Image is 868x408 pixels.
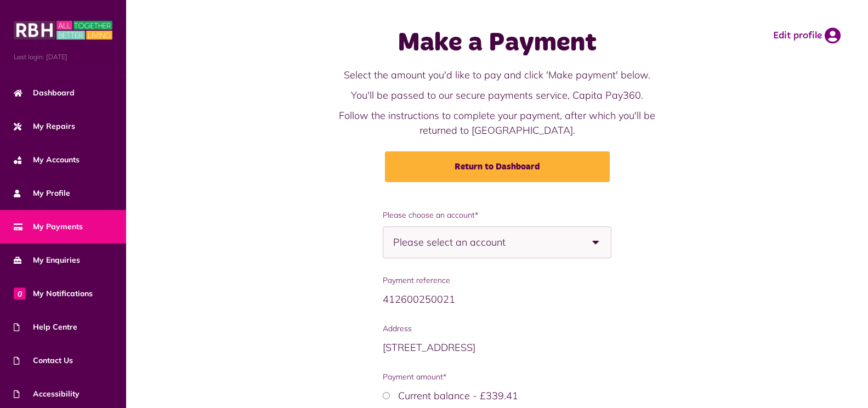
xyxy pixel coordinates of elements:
span: Please choose an account* [383,209,612,221]
span: Accessibility [14,388,80,400]
span: Payment reference [383,275,612,286]
img: MyRBH [14,19,112,41]
a: Edit profile [773,27,841,44]
span: Last login: [DATE] [14,52,112,62]
span: 412600250021 [383,293,455,305]
h1: Make a Payment [322,27,672,59]
p: Follow the instructions to complete your payment, after which you'll be returned to [GEOGRAPHIC_D... [322,108,672,138]
span: Payment amount* [383,371,612,383]
p: You'll be passed to our secure payments service, Capita Pay360. [322,88,672,103]
span: Please select an account [393,227,544,258]
span: My Accounts [14,154,80,166]
a: Return to Dashboard [385,151,610,182]
span: My Notifications [14,288,93,299]
span: Dashboard [14,87,75,99]
label: Current balance - £339.41 [398,389,518,402]
span: Contact Us [14,355,73,366]
span: Help Centre [14,321,77,333]
span: My Repairs [14,121,75,132]
span: My Profile [14,188,70,199]
span: [STREET_ADDRESS] [383,341,475,354]
span: Address [383,323,612,335]
p: Select the amount you'd like to pay and click 'Make payment' below. [322,67,672,82]
span: My Payments [14,221,83,233]
span: My Enquiries [14,254,80,266]
span: 0 [14,287,26,299]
